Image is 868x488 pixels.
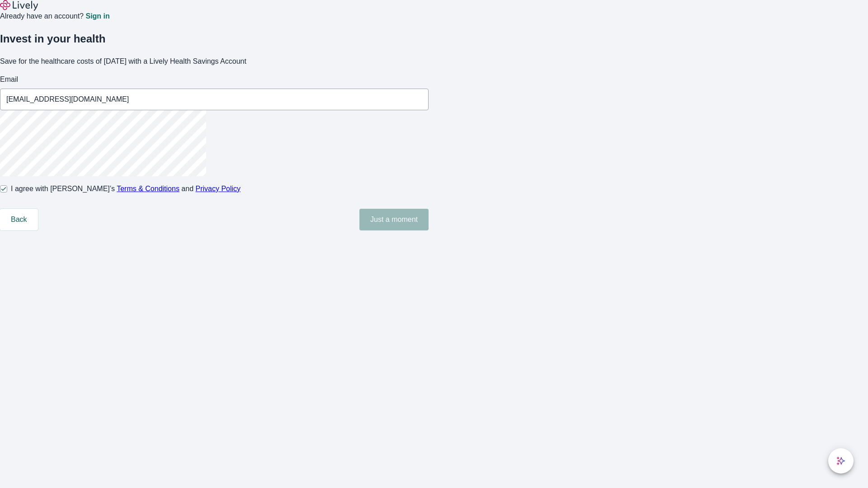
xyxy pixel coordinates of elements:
[11,183,241,194] span: I agree with [PERSON_NAME]’s and
[836,456,845,465] svg: Lively AI Assistant
[85,13,109,20] a: Sign in
[196,185,241,192] a: Privacy Policy
[828,448,854,474] button: chat
[117,185,179,192] a: Terms & Conditions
